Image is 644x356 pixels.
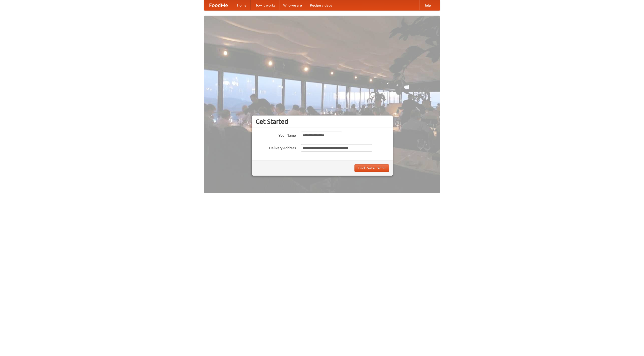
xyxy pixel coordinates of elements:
button: Find Restaurants! [354,164,389,172]
a: How it works [251,0,279,10]
a: Who we are [279,0,306,10]
label: Delivery Address [256,144,296,150]
a: Home [233,0,251,10]
a: Help [419,0,435,10]
h3: Get Started [256,118,389,125]
a: FoodMe [204,0,233,10]
a: Recipe videos [306,0,336,10]
label: Your Name [256,132,296,138]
